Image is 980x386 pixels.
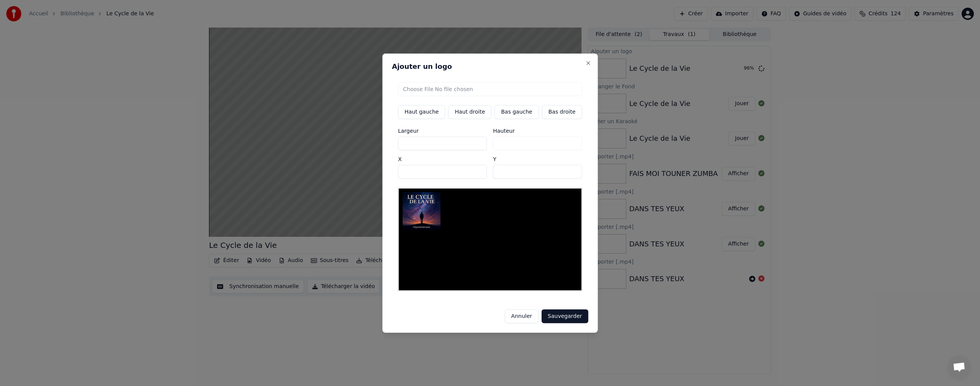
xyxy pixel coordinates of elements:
h2: Ajouter un logo [392,63,588,70]
button: Bas gauche [495,105,539,119]
img: Logo [403,192,441,230]
label: Largeur [398,128,487,133]
button: Bas droite [542,105,582,119]
label: X [398,156,487,161]
label: Y [493,156,582,161]
button: Annuler [505,309,538,323]
button: Sauvegarder [542,309,588,323]
button: Haut gauche [398,105,445,119]
label: Hauteur [493,128,582,133]
button: Haut droite [448,105,492,119]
